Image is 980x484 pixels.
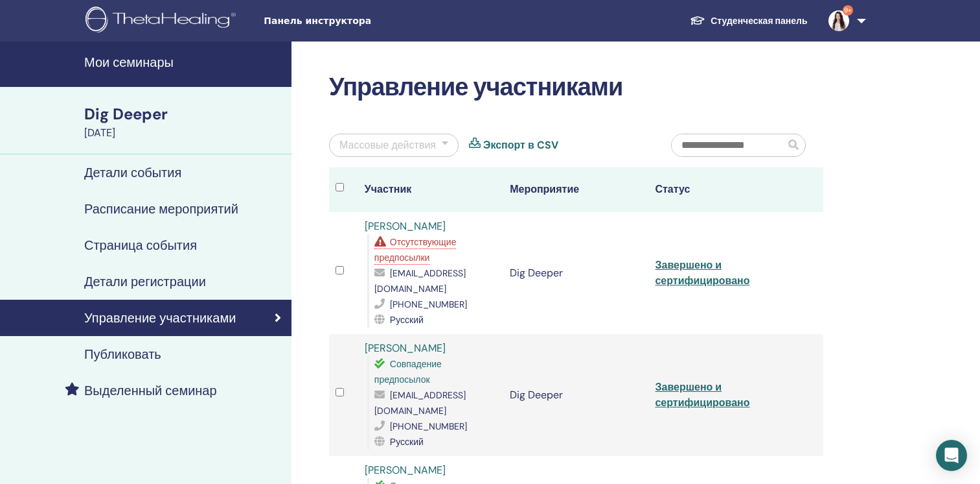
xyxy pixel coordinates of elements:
[503,212,648,334] td: Dig Deeper
[84,103,284,125] div: Dig Deeper
[374,267,466,295] span: [EMAIL_ADDRESS][DOMAIN_NAME]
[503,167,648,212] th: Мероприятие
[365,219,446,233] a: [PERSON_NAME]
[374,389,466,417] span: [EMAIL_ADDRESS][DOMAIN_NAME]
[648,167,793,212] th: Статус
[655,380,749,409] a: Завершено и сертифицировано
[84,54,284,70] h4: Мои семинары
[374,236,457,263] span: Отсутствующие предпосылки
[84,274,206,289] h4: Детали регистрации
[936,440,967,471] div: Open Intercom Messenger
[679,9,817,33] a: Студенческая панель
[84,125,284,141] div: [DATE]
[503,334,648,456] td: Dig Deeper
[390,314,424,326] span: Русский
[339,138,436,153] div: Массовые действия
[655,258,749,287] a: Завершено и сертифицировано
[76,103,291,141] a: Dig Deeper[DATE]
[329,73,823,103] h2: Управление участниками
[264,14,458,28] span: Панель инструктора
[365,463,446,477] a: [PERSON_NAME]
[374,358,442,385] span: Совпадение предпосылок
[84,201,238,217] h4: Расписание мероприятий
[358,167,503,212] th: Участник
[84,383,217,398] h4: Выделенный семинар
[84,346,161,362] h4: Публиковать
[84,165,181,180] h4: Детали события
[843,5,853,16] span: 9+
[828,10,849,31] img: default.jpg
[84,237,197,253] h4: Страница события
[84,310,236,326] h4: Управление участниками
[365,341,446,355] a: [PERSON_NAME]
[690,15,705,26] img: graduation-cap-white.svg
[483,138,558,153] a: Экспорт в CSV
[390,436,424,448] span: Русский
[85,6,240,36] img: logo.png
[390,298,467,310] span: [PHONE_NUMBER]
[390,420,467,432] span: [PHONE_NUMBER]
